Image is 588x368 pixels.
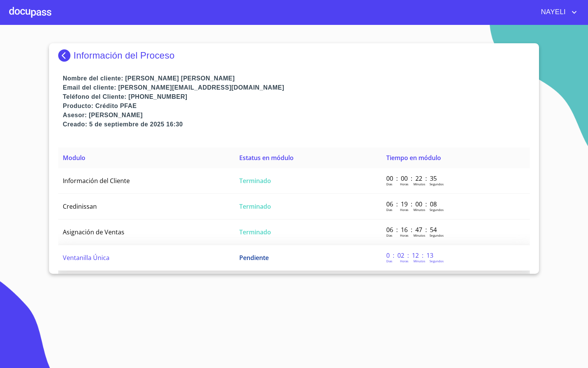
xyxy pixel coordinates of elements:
[63,92,530,101] p: Teléfono del Cliente: [PHONE_NUMBER]
[63,120,530,129] p: Creado: 5 de septiembre de 2025 16:30
[386,251,438,260] p: 0 : 02 : 12 : 13
[400,208,408,212] p: Horas
[386,154,441,162] span: Tiempo en módulo
[239,202,271,211] span: Terminado
[239,177,271,185] span: Terminado
[386,208,392,212] p: Dias
[400,233,408,237] p: Horas
[239,154,294,162] span: Estatus en módulo
[535,6,579,18] button: account of current user
[73,50,175,61] p: Información del Proceso
[430,259,444,263] p: Segundos
[239,254,269,262] span: Pendiente
[413,208,425,212] p: Minutos
[535,6,570,18] span: NAYELI
[63,228,124,236] span: Asignación de Ventas
[63,202,97,211] span: Credinissan
[430,208,444,212] p: Segundos
[400,182,408,186] p: Horas
[386,233,392,237] p: Dias
[386,200,438,208] p: 06 : 19 : 00 : 08
[239,228,271,236] span: Terminado
[63,111,530,120] p: Asesor: [PERSON_NAME]
[413,182,425,186] p: Minutos
[400,259,408,263] p: Horas
[63,101,530,111] p: Producto: Crédito PFAE
[386,182,392,186] p: Dias
[63,74,530,83] p: Nombre del cliente: [PERSON_NAME] [PERSON_NAME]
[63,254,109,262] span: Ventanilla Única
[386,174,438,183] p: 00 : 00 : 22 : 35
[63,83,530,92] p: Email del cliente: [PERSON_NAME][EMAIL_ADDRESS][DOMAIN_NAME]
[63,154,85,162] span: Modulo
[430,233,444,237] p: Segundos
[386,259,392,263] p: Dias
[58,49,73,62] img: Docupass spot blue
[430,182,444,186] p: Segundos
[413,233,425,237] p: Minutos
[386,226,438,234] p: 06 : 16 : 47 : 54
[58,49,530,62] div: Información del Proceso
[63,177,130,185] span: Información del Cliente
[413,259,425,263] p: Minutos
